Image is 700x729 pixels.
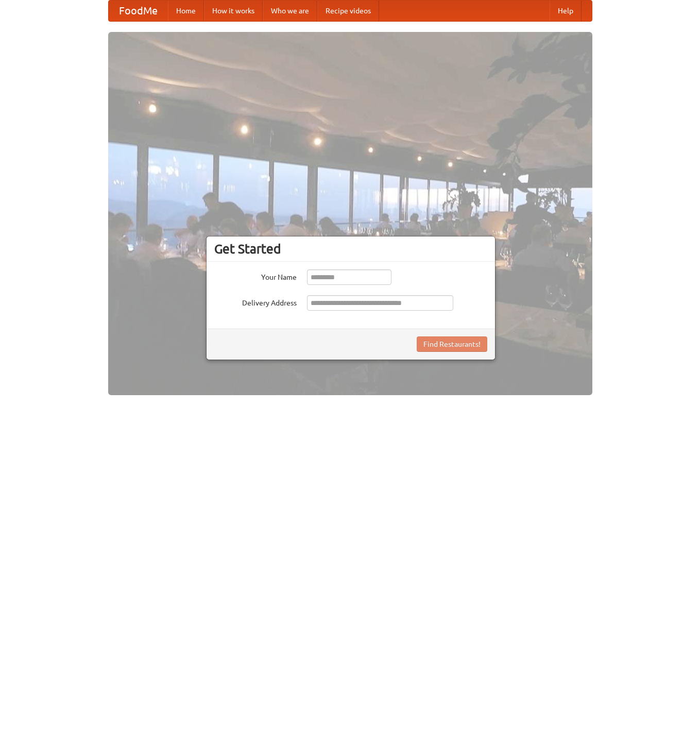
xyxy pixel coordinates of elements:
[214,295,297,308] label: Delivery Address
[109,1,168,21] a: FoodMe
[168,1,204,21] a: Home
[417,336,487,352] button: Find Restaurants!
[204,1,263,21] a: How it works
[317,1,379,21] a: Recipe videos
[550,1,582,21] a: Help
[263,1,317,21] a: Who we are
[214,269,297,282] label: Your Name
[214,241,487,257] h3: Get Started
